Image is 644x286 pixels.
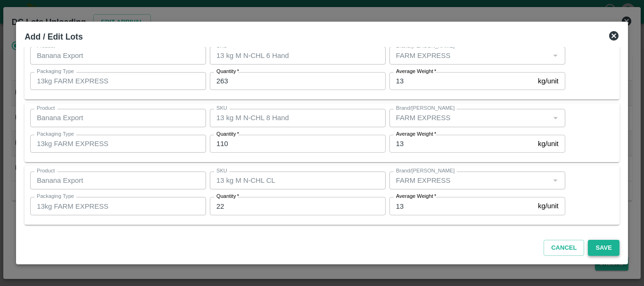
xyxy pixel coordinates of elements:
label: Quantity [216,68,239,75]
label: Brand/[PERSON_NAME] [396,105,454,112]
button: Save [588,240,619,256]
p: kg/unit [538,139,559,149]
label: SKU [216,167,227,175]
label: Product [37,105,55,112]
label: Packaging Type [37,193,74,200]
label: Average Weight [396,193,436,200]
label: Brand/[PERSON_NAME] [396,167,454,175]
label: SKU [216,105,227,112]
b: Add / Edit Lots [25,32,83,41]
p: kg/unit [538,201,559,211]
input: Create Brand/Marka [392,49,547,62]
button: Cancel [544,240,584,256]
label: Packaging Type [37,131,74,138]
label: Average Weight [396,68,436,75]
label: Quantity [216,131,239,138]
p: kg/unit [538,76,559,86]
label: Quantity [216,193,239,200]
label: Average Weight [396,131,436,138]
label: SKU [216,42,227,50]
input: Create Brand/Marka [392,112,547,124]
input: Create Brand/Marka [392,174,547,187]
label: Product [37,167,55,175]
label: Packaging Type [37,68,74,75]
label: Brand/[PERSON_NAME] [396,42,454,50]
label: Product [37,42,55,50]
